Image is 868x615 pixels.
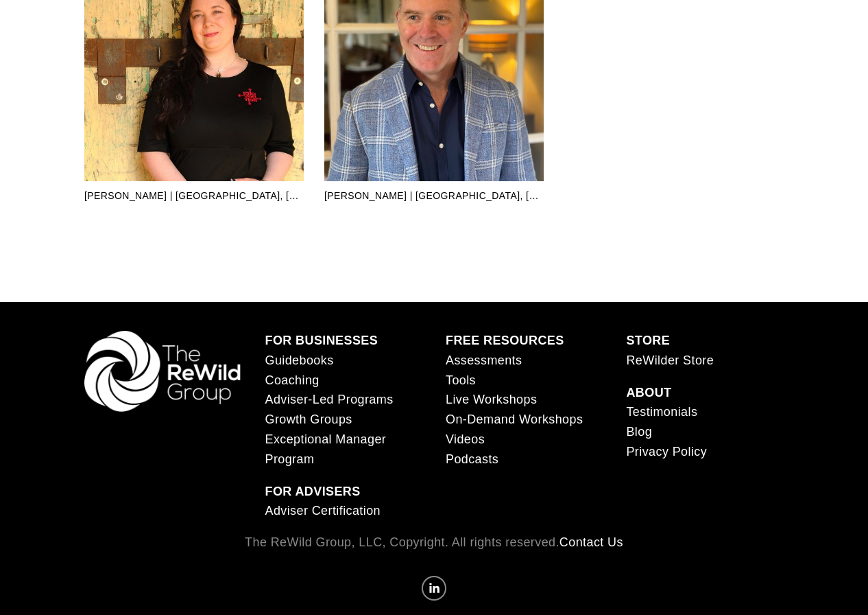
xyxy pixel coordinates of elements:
[626,331,670,351] a: STORE
[446,390,537,410] a: Live Workshops
[265,485,361,498] strong: FOR ADVISERS
[626,442,707,462] a: Privacy Policy
[446,334,564,347] strong: FREE RESOURCES
[626,386,671,399] strong: ABOUT
[626,402,697,422] a: Testimonials
[559,533,623,553] a: Contact Us
[265,482,361,502] a: FOR ADVISERS
[626,383,671,403] a: ABOUT
[265,432,387,466] span: Exceptional Manager Program
[626,422,652,442] a: Blog
[265,413,352,426] span: Growth Groups
[265,501,381,521] a: Adviser Certification
[446,331,564,351] a: FREE RESOURCES
[265,331,378,351] a: FOR BUSINESSES
[265,390,394,410] a: Adviser-Led Programs
[446,351,522,371] a: Assessments
[446,430,485,450] a: Videos
[324,186,544,206] div: [PERSON_NAME] | [GEOGRAPHIC_DATA], [GEOGRAPHIC_DATA]
[446,410,583,430] a: On-Demand Workshops
[84,533,784,553] p: The ReWild Group, LLC, Copyright. All rights reserved.
[446,450,498,469] a: Podcasts
[626,334,670,347] strong: STORE
[265,410,352,430] a: Growth Groups
[422,576,446,601] a: LinkedIn
[84,186,304,206] div: [PERSON_NAME] | [GEOGRAPHIC_DATA], [GEOGRAPHIC_DATA]
[446,371,476,391] a: Tools
[265,351,334,371] a: Guidebooks
[626,351,714,371] a: ReWilder Store
[265,371,320,391] a: Coaching
[265,334,378,347] strong: FOR BUSINESSES
[265,430,422,469] a: Exceptional Manager Program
